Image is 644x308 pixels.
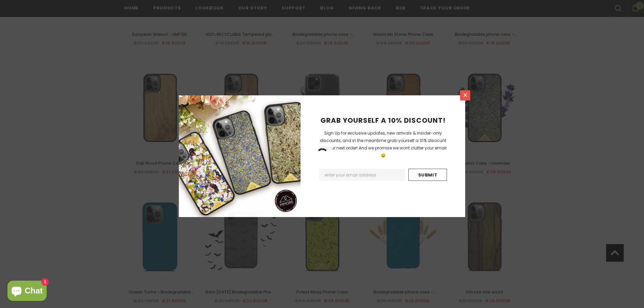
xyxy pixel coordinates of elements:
[408,169,447,181] input: Submit
[320,116,446,125] span: GRAB YOURSELF A 10% DISCOUNT!
[319,169,405,181] input: Email Address
[320,130,447,158] span: Sign Up for exclusive updates, new arrivals & insider-only discounts, and in the meantime grab yo...
[5,281,49,303] inbox-online-store-chat: Shopify online store chat
[460,90,470,100] a: Close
